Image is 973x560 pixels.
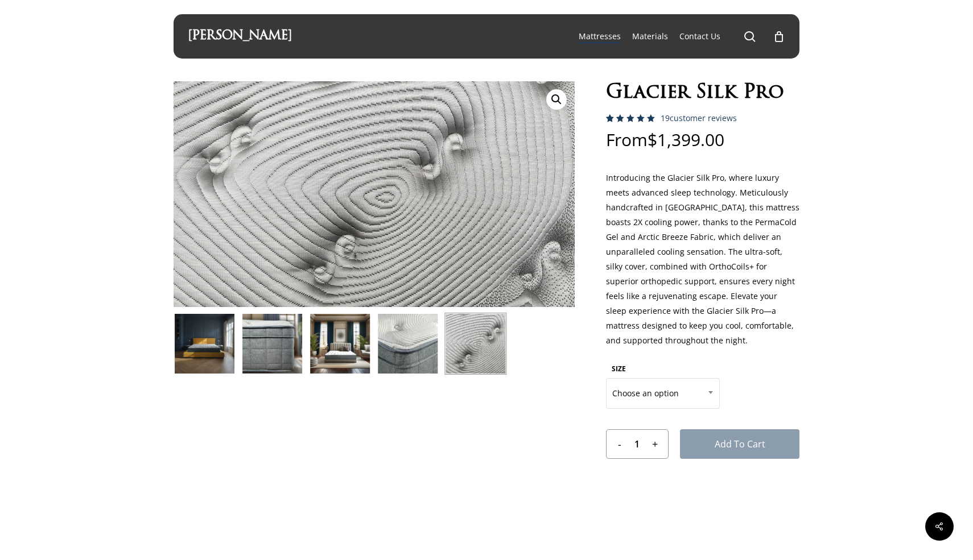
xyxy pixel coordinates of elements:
[606,378,720,409] span: Choose an option
[607,430,626,458] input: -
[648,128,724,151] bdi: 1,399.00
[680,429,799,459] button: Add to cart
[606,81,799,105] h1: Glacier Silk Pro
[632,31,668,42] a: Materials
[661,113,670,123] span: 19
[606,114,618,133] span: 18
[632,31,668,42] span: Materials
[579,31,621,42] span: Mattresses
[679,31,720,42] span: Contact Us
[679,31,720,42] a: Contact Us
[617,505,788,537] iframe: Secure express checkout frame
[648,128,657,151] span: $
[626,430,648,458] input: Product quantity
[648,430,668,458] input: +
[612,364,626,374] label: SIZE
[607,381,719,405] span: Choose an option
[188,30,292,43] a: [PERSON_NAME]
[661,114,737,123] a: 19customer reviews
[606,114,655,170] span: Rated out of 5 based on customer ratings
[617,472,788,504] iframe: Secure express checkout frame
[773,30,785,43] a: Cart
[579,31,621,42] a: Mattresses
[606,114,655,122] div: Rated 5.00 out of 5
[606,131,799,171] p: From
[546,89,567,110] a: View full-screen image gallery
[606,171,799,360] p: Introducing the Glacier Silk Pro, where luxury meets advanced sleep technology. Meticulously hand...
[573,14,785,59] nav: Main Menu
